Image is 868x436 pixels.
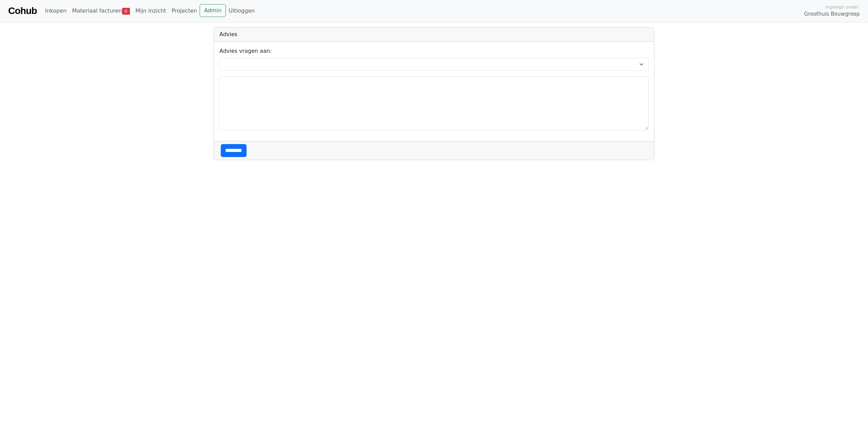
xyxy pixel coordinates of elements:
a: Inkopen [42,4,69,18]
a: Uitloggen [226,4,257,18]
span: Groothuis Bouwgroep [804,10,860,18]
span: Ingelogd onder: [825,4,860,10]
a: Projecten [169,4,200,18]
span: 6 [122,8,130,15]
a: Materiaal facturen6 [69,4,133,18]
div: Advies [214,28,654,42]
a: Admin [200,4,226,17]
a: Cohub [8,3,37,19]
label: Advies vragen aan: [219,47,272,55]
a: Mijn inzicht [133,4,169,18]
